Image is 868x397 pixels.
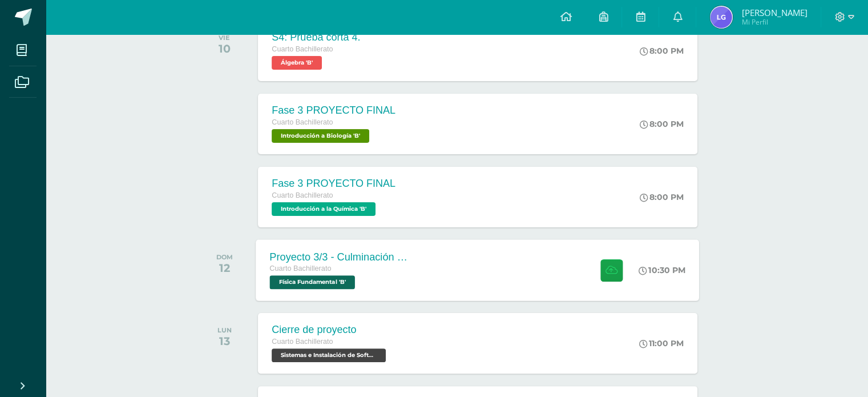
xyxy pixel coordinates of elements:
div: 11:00 PM [639,338,684,348]
span: Introducción a Biología 'B' [272,129,369,143]
div: DOM [216,253,233,261]
div: Fase 3 PROYECTO FINAL [272,178,395,190]
span: Cuarto Bachillerato [272,338,333,346]
div: 13 [217,334,232,348]
div: VIE [219,34,231,42]
span: Cuarto Bachillerato [272,118,333,126]
div: LUN [217,326,232,334]
div: Proyecto 3/3 - Culminación y Presentación [270,251,408,263]
div: 8:00 PM [640,46,684,56]
div: 10:30 PM [639,265,686,275]
div: Fase 3 PROYECTO FINAL [272,105,395,117]
span: Cuarto Bachillerato [272,45,333,53]
span: Introducción a la Química 'B' [272,202,376,216]
span: Cuarto Bachillerato [272,191,333,199]
div: Cierre de proyecto [272,324,389,336]
div: S4: Prueba corta 4. [272,31,360,43]
span: Mi Perfil [741,17,807,27]
span: Sistemas e Instalación de Software 'B' [272,348,386,362]
div: 12 [216,261,233,275]
div: 8:00 PM [640,119,684,129]
div: 8:00 PM [640,192,684,202]
span: Cuarto Bachillerato [270,264,332,272]
span: [PERSON_NAME] [741,7,807,18]
span: Álgebra 'B' [272,56,322,70]
img: 353a631d0ccce050212a3567837c3e4e.png [710,6,733,29]
div: 10 [219,42,231,55]
span: Física Fundamental 'B' [270,275,355,289]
